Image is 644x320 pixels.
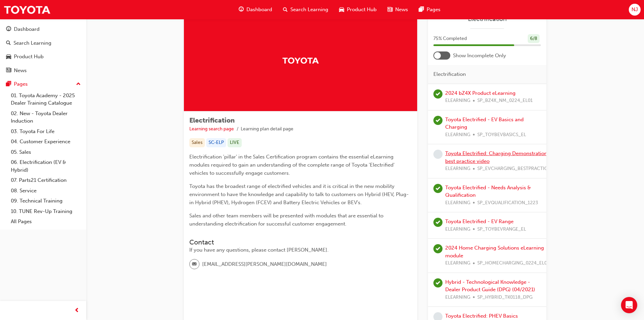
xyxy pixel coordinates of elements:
[477,294,532,301] span: SP_HYBRID_TK0118_DPG
[445,218,514,225] a: Toyota Electrified - EV Range
[631,6,638,14] span: NJ
[347,6,377,14] span: Product Hub
[8,196,84,206] a: 09. Technical Training
[387,5,392,14] span: news-icon
[76,80,81,89] span: up-icon
[14,39,51,47] div: Search Learning
[445,259,470,267] span: ELEARNING
[192,260,197,269] span: email-icon
[8,136,84,147] a: 04. Customer Experience
[282,55,319,66] img: Trak
[233,3,278,17] a: guage-iconDashboard
[206,138,226,147] div: SC-ELP
[445,90,516,96] a: 2024 bZ4X Product eLearning
[339,5,344,14] span: car-icon
[445,313,518,319] a: Toyota Electrified: PHEV Basics
[419,5,424,14] span: pages-icon
[6,68,11,74] span: news-icon
[8,216,84,227] a: All Pages
[8,206,84,217] a: 10. TUNE Rev-Up Training
[334,3,382,17] a: car-iconProduct Hub
[3,78,84,90] button: Pages
[433,116,443,125] span: learningRecordVerb_COMPLETE-icon
[14,25,40,33] div: Dashboard
[445,165,470,173] span: ELEARNING
[477,97,533,105] span: SP_BZ4X_NM_0224_EL01
[433,218,443,227] span: learningRecordVerb_PASS-icon
[3,22,84,78] button: DashboardSearch LearningProduct HubNews
[433,35,467,43] span: 75 % Completed
[445,185,531,198] a: Toyota Electrified - Needs Analysis & Qualification
[241,125,293,133] li: Learning plan detail page
[290,6,328,14] span: Search Learning
[477,131,526,139] span: SP_TOYBEVBASICS_EL
[189,138,205,147] div: Sales
[8,157,84,175] a: 06. Electrification (EV & Hybrid)
[445,294,470,301] span: ELEARNING
[477,165,550,173] span: SP_EVCHARGING_BESTPRACTICE
[189,246,412,254] div: If you have any questions, please contact [PERSON_NAME].
[433,150,443,159] span: learningRecordVerb_NONE-icon
[189,183,409,206] span: Toyota has the broadest range of electrified vehicles and it is critical in the new mobility envi...
[8,175,84,186] a: 07. Parts21 Certification
[283,5,288,14] span: search-icon
[621,297,637,313] div: Open Intercom Messenger
[433,89,443,99] span: learningRecordVerb_PASS-icon
[445,226,470,233] span: ELEARNING
[477,226,526,233] span: SP_TOYBEVRANGE_EL
[445,279,535,293] a: Hybrid - Technological Knowledge - Dealer Product Guide (DPG) (04/2021)
[8,186,84,196] a: 08. Service
[8,90,84,108] a: 01. Toyota Academy - 2025 Dealer Training Catalogue
[433,278,443,287] span: learningRecordVerb_COMPLETE-icon
[3,23,84,36] a: Dashboard
[445,199,470,207] span: ELEARNING
[395,6,408,14] span: News
[239,5,244,14] span: guage-icon
[189,238,412,246] h3: Contact
[6,26,11,33] span: guage-icon
[445,150,547,164] a: Toyota Electrified: Charging Demonstration best practice video
[3,2,51,17] img: Trak
[74,306,79,315] span: prev-icon
[382,3,413,17] a: news-iconNews
[6,81,11,87] span: pages-icon
[453,52,506,60] span: Show Incomplete Only
[477,199,538,207] span: SP_EVQUALIFICATION_1223
[3,64,84,77] a: News
[413,3,446,17] a: pages-iconPages
[445,97,470,105] span: ELEARNING
[278,3,334,17] a: search-iconSearch Learning
[8,147,84,157] a: 05. Sales
[528,34,540,43] div: 6 / 8
[6,40,11,46] span: search-icon
[427,6,440,14] span: Pages
[445,116,524,130] a: Toyota Electrified - EV Basics and Charging
[14,67,27,74] div: News
[629,4,641,16] button: NJ
[189,126,234,132] a: Learning search page
[433,244,443,253] span: learningRecordVerb_PASS-icon
[445,245,544,259] a: 2024 Home Charging Solutions eLearning module
[8,108,84,126] a: 02. New - Toyota Dealer Induction
[3,37,84,49] a: Search Learning
[433,70,466,78] span: Electrification
[14,53,44,61] div: Product Hub
[246,6,272,14] span: Dashboard
[8,126,84,137] a: 03. Toyota For Life
[189,154,396,176] span: Electrification 'pillar' in the Sales Certification program contains the essential eLearning modu...
[433,184,443,193] span: learningRecordVerb_PASS-icon
[3,50,84,63] a: Product Hub
[477,259,549,267] span: SP_HOMECHARGING_0224_EL01
[189,116,235,124] span: Electrification
[14,80,28,88] div: Pages
[202,260,327,268] span: [EMAIL_ADDRESS][PERSON_NAME][DOMAIN_NAME]
[6,54,11,60] span: car-icon
[228,138,242,147] div: LIVE
[189,213,385,227] span: Sales and other team members will be presented with modules that are essential to understanding e...
[445,131,470,139] span: ELEARNING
